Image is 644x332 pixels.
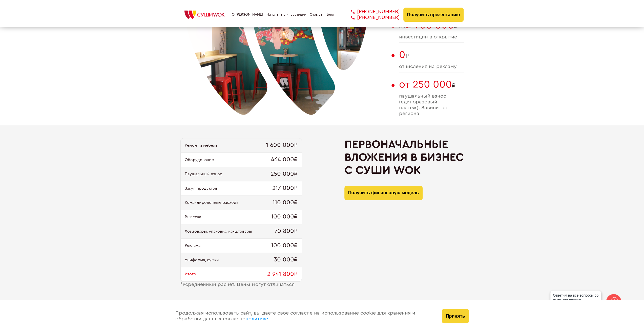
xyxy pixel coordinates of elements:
[399,79,452,90] span: от 250 000
[185,229,252,234] span: Хоз.товары, упаковка, канц.товары
[185,200,239,205] span: Командировочные расходы
[170,300,437,332] div: Продолжая использовать сайт, вы даете свое согласие на использование cookie для хранения и обрабо...
[399,50,405,60] span: 0
[343,15,400,20] a: [PHONE_NUMBER]
[267,271,298,278] span: 2 941 800₽
[399,79,464,90] span: ₽
[232,13,263,17] a: О [PERSON_NAME]
[399,93,464,117] span: паушальный взнос (единоразовый платеж). Зависит от региона
[185,272,196,276] span: Итого
[245,316,268,321] a: политике
[185,143,218,148] span: Ремонт и мебель
[185,243,200,248] span: Реклама
[266,13,306,17] a: Начальные инвестиции
[274,256,298,263] span: 30 000₽
[271,156,298,163] span: 464 000₽
[185,158,214,162] span: Оборудование
[185,172,222,176] span: Паушальный взнос
[343,9,400,15] a: [PHONE_NUMBER]
[271,242,298,249] span: 100 000₽
[185,186,217,191] span: Закуп продуктов
[442,309,469,323] button: Принять
[180,9,228,20] img: СУШИWOK
[185,215,201,219] span: Вывеска
[399,34,464,40] span: инвестиции в открытие
[327,13,335,17] a: Блог
[399,64,464,70] span: отчисления на рекламу
[403,8,464,22] button: Получить презентацию
[275,228,298,235] span: 70 800₽
[344,138,464,176] h2: Первоначальные вложения в бизнес с Суши Wok
[310,13,323,17] a: Отзывы
[185,258,219,262] span: Униформа, сумки
[272,185,298,192] span: 217 000₽
[399,49,464,61] span: ₽
[273,199,298,206] span: 110 000₽
[550,291,601,309] div: Ответим на все вопросы об открытии вашего [PERSON_NAME]!
[344,186,423,200] button: Получить финансовую модель
[271,213,298,220] span: 100 000₽
[180,282,302,287] div: Усредненный расчет. Цены могут отличаться
[266,142,298,149] span: 1 600 000₽
[271,171,298,178] span: 250 000₽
